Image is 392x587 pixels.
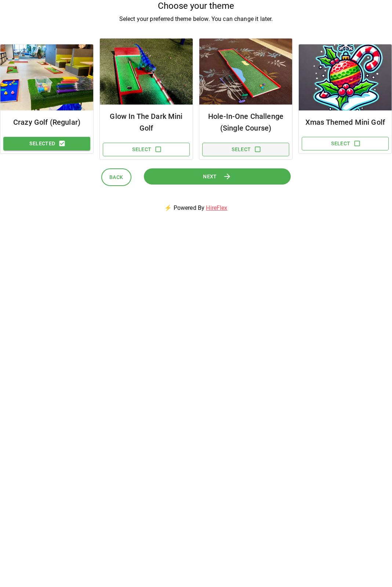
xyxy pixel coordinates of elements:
h6: Hole-In-One Challenge (Single Course) [205,110,286,134]
p: ⚡ Powered By [156,195,236,221]
a: HireFlex [206,204,227,211]
button: Select [302,137,389,150]
button: Selected [3,137,90,150]
img: Package [299,44,392,110]
button: Next [144,168,291,185]
img: Package [0,44,93,110]
h6: Xmas Themed Mini Golf [305,116,386,128]
button: Select [202,143,289,156]
button: Select [103,143,190,156]
img: Package [100,39,193,105]
span: Back [109,173,123,182]
img: Package [199,39,292,105]
h6: Glow In The Dark Mini Golf [106,110,187,134]
span: Next [203,172,217,181]
button: Back [101,168,131,186]
h6: Crazy Golf (Regular) [6,116,87,128]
